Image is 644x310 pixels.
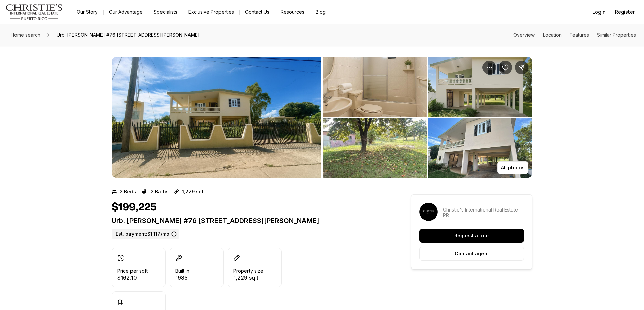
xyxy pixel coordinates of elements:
[175,275,189,280] p: 1985
[428,57,532,117] button: View image gallery
[112,201,157,214] h1: $199,225
[182,189,205,194] p: 1,229 sqft
[11,32,40,38] span: Home search
[323,57,427,117] button: View image gallery
[513,32,636,38] nav: Page section menu
[497,161,528,174] button: All photos
[183,7,239,17] a: Exclusive Properties
[112,57,321,178] li: 1 of 4
[513,32,535,38] a: Skip to: Overview
[117,275,148,280] p: $162.10
[588,5,610,19] button: Login
[501,165,525,170] p: All photos
[597,32,636,38] a: Skip to: Similar Properties
[454,233,489,238] p: Request a tour
[117,268,148,274] p: Price per sqft
[592,9,606,15] span: Login
[175,268,189,274] p: Built in
[515,61,528,74] button: Share Property: Urb. Corchado #76 CALLE ALEGRIA
[54,30,202,40] span: Urb. [PERSON_NAME] #76 [STREET_ADDRESS][PERSON_NAME]
[499,61,512,74] button: Save Property: Urb. Corchado #76 CALLE ALEGRIA
[5,4,63,20] img: logo
[112,57,321,178] button: View image gallery
[310,7,331,17] a: Blog
[615,9,635,15] span: Register
[240,7,275,17] button: Contact Us
[419,247,524,261] button: Contact agent
[112,217,387,225] p: Urb. [PERSON_NAME] #76 [STREET_ADDRESS][PERSON_NAME]
[233,275,263,280] p: 1,229 sqft
[482,61,496,74] button: Property options
[151,189,169,194] p: 2 Baths
[233,268,263,274] p: Property size
[570,32,589,38] a: Skip to: Features
[455,251,489,256] p: Contact agent
[611,5,639,19] button: Register
[120,189,136,194] p: 2 Beds
[112,57,532,178] div: Listing Photos
[8,30,43,40] a: Home search
[104,7,148,17] a: Our Advantage
[112,229,179,239] label: Est. payment: $1,117/mo
[148,7,183,17] a: Specialists
[419,229,524,243] button: Request a tour
[323,118,427,178] button: View image gallery
[323,57,532,178] li: 2 of 4
[275,7,310,17] a: Resources
[71,7,103,17] a: Our Story
[443,207,524,218] p: Christie's International Real Estate PR
[543,32,562,38] a: Skip to: Location
[428,118,532,178] button: View image gallery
